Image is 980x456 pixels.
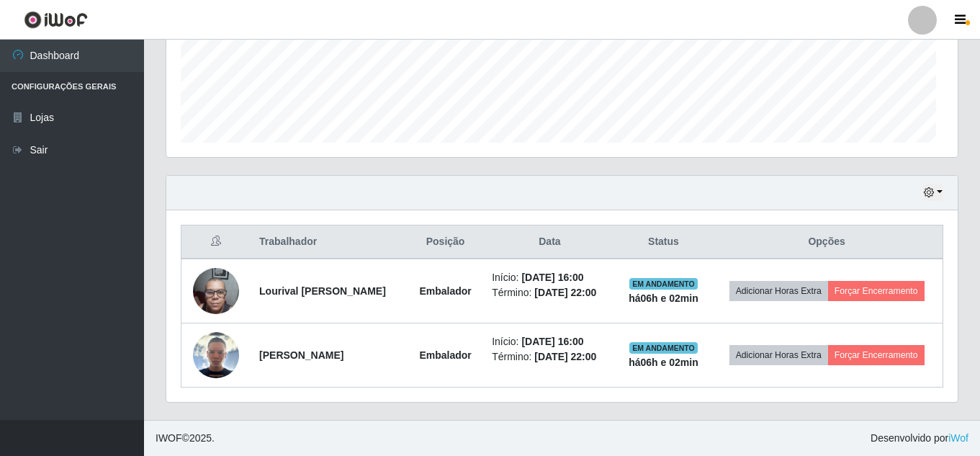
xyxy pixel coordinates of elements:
time: [DATE] 16:00 [521,272,583,283]
li: Término: [492,349,608,365]
img: 1752365039975.jpeg [193,260,239,321]
time: [DATE] 22:00 [534,287,596,298]
th: Trabalhador [251,225,408,259]
th: Data [483,225,616,259]
strong: Embalador [419,285,471,297]
span: EM ANDAMENTO [629,342,698,354]
strong: Embalador [419,349,471,361]
th: Opções [711,225,943,259]
button: Adicionar Horas Extra [729,345,828,365]
li: Início: [492,270,608,285]
a: iWof [948,432,968,444]
button: Adicionar Horas Extra [729,281,828,301]
time: [DATE] 22:00 [534,351,596,362]
span: EM ANDAMENTO [629,278,698,290]
button: Forçar Encerramento [828,281,925,301]
span: Desenvolvido por [871,431,968,446]
th: Status [616,225,711,259]
strong: Lourival [PERSON_NAME] [259,285,386,297]
time: [DATE] 16:00 [521,336,583,347]
strong: há 06 h e 02 min [629,357,698,368]
th: Posição [408,225,483,259]
img: CoreUI Logo [24,11,88,29]
strong: há 06 h e 02 min [629,292,698,304]
li: Término: [492,285,608,300]
strong: [PERSON_NAME] [259,349,343,361]
li: Início: [492,334,608,349]
button: Forçar Encerramento [828,345,925,365]
span: © 2025 . [156,431,215,446]
img: 1753462456105.jpeg [193,332,239,378]
span: IWOF [156,432,182,444]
